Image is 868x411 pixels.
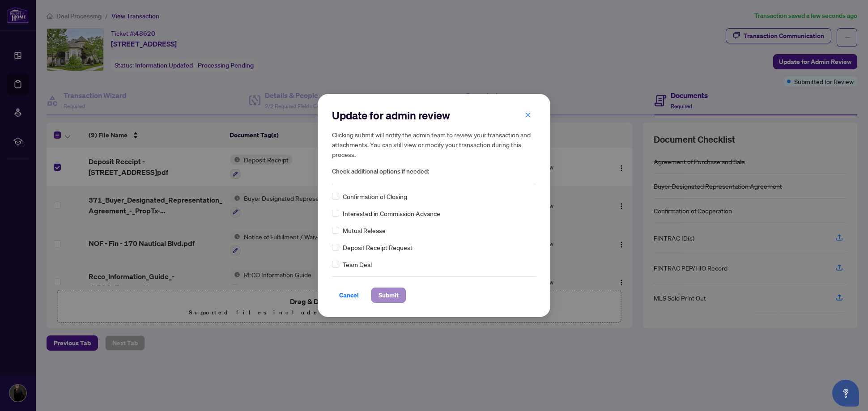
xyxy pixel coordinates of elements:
span: Deposit Receipt Request [343,242,413,252]
span: Cancel [339,288,359,302]
button: Submit [371,288,406,303]
h5: Clicking submit will notify the admin team to review your transaction and attachments. You can st... [332,130,536,159]
span: Confirmation of Closing [343,191,407,201]
span: Team Deal [343,259,372,269]
span: Submit [379,288,399,302]
span: Check additional options if needed: [332,166,536,177]
button: Cancel [332,288,366,303]
span: Interested in Commission Advance [343,208,440,218]
button: Open asap [832,380,859,407]
span: Mutual Release [343,225,386,235]
span: close [525,112,531,118]
h2: Update for admin review [332,108,536,123]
